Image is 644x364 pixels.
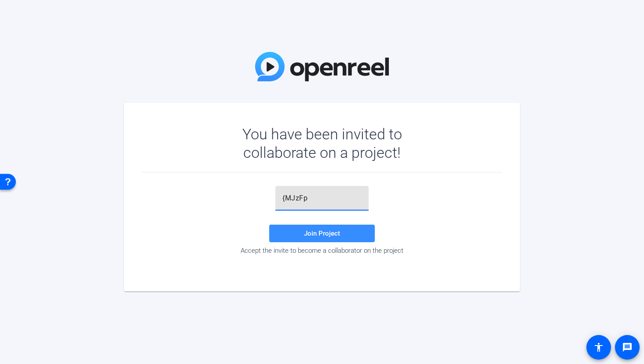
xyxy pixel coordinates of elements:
[593,342,604,353] mat-icon: accessibility
[255,52,389,81] img: OpenReel Logo
[217,125,428,162] div: You have been invited to collaborate on a project!
[304,229,340,237] span: Join Project
[282,193,362,204] input: Password
[142,247,502,255] div: Accept the invite to become a collaborator on the project
[269,225,375,242] button: Join Project
[622,342,633,353] mat-icon: message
